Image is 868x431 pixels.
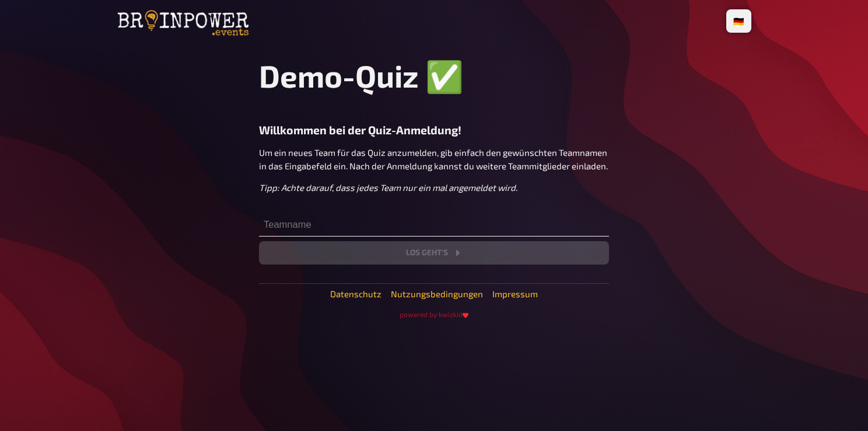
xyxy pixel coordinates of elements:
a: Datenschutz [330,289,381,299]
i: Tipp: Achte darauf, dass jedes Team nur ein mal angemeldet wird. [259,182,517,193]
small: powered by kwizkid [400,310,468,318]
button: Los geht's [259,241,609,265]
h1: Demo-Quiz ✅​ [259,57,609,95]
a: powered by kwizkid [400,308,468,319]
a: Nutzungsbedingungen [391,289,483,299]
li: 🇩🇪 [729,12,749,30]
p: Um ein neues Team für das Quiz anzumelden, gib einfach den gewünschten Teamnamen in das Eingabefe... [259,146,609,172]
a: Impressum [492,289,538,299]
input: Teamname [259,213,609,237]
h3: Willkommen bei der Quiz-Anmeldung! [259,123,609,137]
